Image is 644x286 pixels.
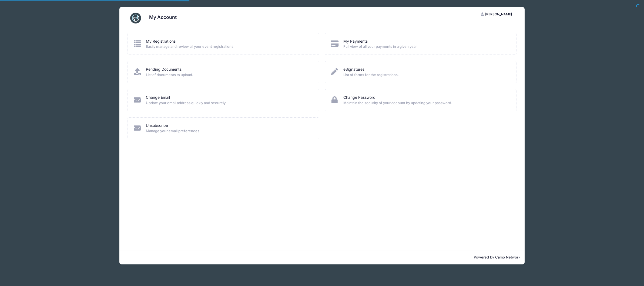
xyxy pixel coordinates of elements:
a: Change Password [343,95,375,100]
span: Maintain the security of your account by updating your password. [343,100,509,106]
button: [PERSON_NAME] [476,10,517,19]
a: Unsubscribe [146,123,168,128]
span: [PERSON_NAME] [485,12,512,16]
a: eSignatures [343,67,364,72]
span: Manage your email preferences. [146,128,312,134]
a: My Registrations [146,39,176,44]
p: Powered by Camp Network [124,255,520,260]
span: Update your email address quickly and securely. [146,100,312,106]
a: Change Email [146,95,170,100]
a: My Payments [343,39,368,44]
a: Pending Documents [146,67,182,72]
span: List of documents to upload. [146,72,312,78]
span: Easily manage and review all your event registrations. [146,44,312,49]
h3: My Account [149,14,177,20]
span: List of forms for the registrations. [343,72,509,78]
span: Full view of all your payments in a given year. [343,44,509,49]
img: CampNetwork [130,13,141,23]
